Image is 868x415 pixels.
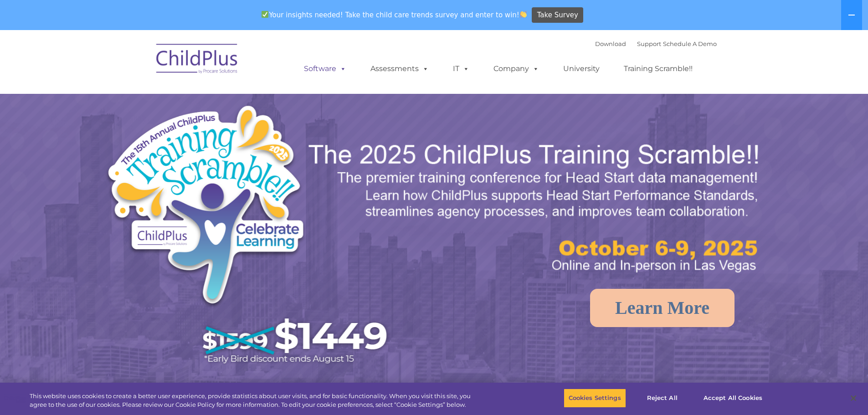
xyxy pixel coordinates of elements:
a: University [554,60,609,78]
div: This website uses cookies to create a better user experience, provide statistics about user visit... [30,392,478,410]
span: Take Survey [537,7,578,23]
img: ChildPlus by Procare Solutions [152,37,243,83]
a: Company [484,60,548,78]
button: Close [843,388,863,408]
a: Take Survey [532,7,583,23]
button: Reject All [634,389,691,408]
font: | [595,40,717,47]
a: Software [295,60,355,78]
a: IT [444,60,478,78]
img: 👏 [520,11,527,18]
img: ✅ [262,11,268,18]
a: Support [637,40,661,47]
span: Last name [127,60,154,67]
a: Training Scramble!! [615,60,702,78]
button: Accept All Cookies [699,389,767,408]
a: Download [595,40,626,47]
a: Learn More [590,289,734,327]
a: Assessments [361,60,438,78]
span: Phone number [127,97,165,104]
span: Your insights needed! Take the child care trends survey and enter to win! [258,6,531,24]
button: Cookies Settings [564,389,626,408]
a: Schedule A Demo [663,40,717,47]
